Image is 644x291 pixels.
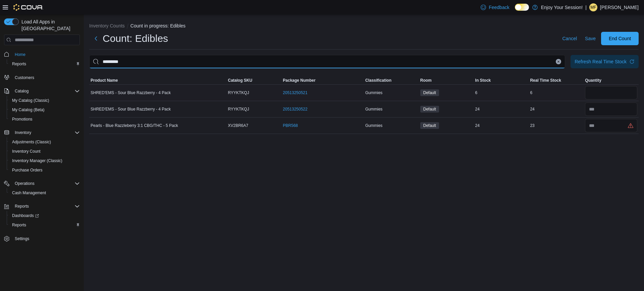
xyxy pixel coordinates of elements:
[609,35,631,42] span: End Count
[9,138,80,146] span: Adjustments (Classic)
[420,89,439,96] span: Default
[15,236,29,241] span: Settings
[562,35,577,42] span: Cancel
[9,221,80,229] span: Reports
[9,166,80,174] span: Purchase Orders
[9,106,80,114] span: My Catalog (Beta)
[7,165,83,175] button: Purchase Orders
[12,61,26,67] span: Reports
[12,179,80,188] span: Operations
[9,189,49,197] a: Cash Management
[89,22,639,30] nav: An example of EuiBreadcrumbs
[15,75,34,80] span: Customers
[91,78,118,83] span: Product Name
[12,50,80,58] span: Home
[585,35,596,42] span: Save
[1,73,83,82] button: Customers
[89,76,227,84] button: Product Name
[530,78,561,83] span: Real Time Stock
[9,115,80,123] span: Promotions
[529,122,584,130] div: 23
[423,90,436,96] span: Default
[12,222,26,228] span: Reports
[423,123,436,129] span: Default
[9,221,29,229] a: Reports
[585,3,587,11] p: |
[9,60,29,68] a: Reports
[365,90,382,95] span: Gummies
[281,76,364,84] button: Package Number
[12,234,80,243] span: Settings
[9,147,80,155] span: Inventory Count
[9,189,80,197] span: Cash Management
[601,32,639,45] button: End Count
[529,76,584,84] button: Real Time Stock
[283,90,307,95] a: 20513250521
[1,179,83,188] button: Operations
[475,78,491,83] span: In Stock
[15,181,35,186] span: Operations
[9,96,52,104] a: My Catalog (Classic)
[89,23,125,28] button: Inventory Counts
[13,4,43,11] img: Cova
[12,87,80,95] span: Catalog
[12,190,46,196] span: Cash Management
[91,123,178,128] span: Pearls - Blue Razzleberry 3:1 CBG/THC - 5 Pack
[585,78,601,83] span: Quantity
[12,98,49,103] span: My Catalog (Classic)
[7,96,83,105] button: My Catalog (Classic)
[9,157,65,165] a: Inventory Manager (Classic)
[7,115,83,124] button: Promotions
[12,87,31,95] button: Catalog
[91,106,171,112] span: SHRED'EMS - Sour Blue Razzberry - 4 Pack
[228,123,249,128] span: XV2BR6A7
[1,202,83,211] button: Reports
[7,147,83,156] button: Inventory Count
[15,88,29,94] span: Catalog
[9,106,47,114] a: My Catalog (Beta)
[584,76,639,84] button: Quantity
[130,23,185,28] button: Count in progress: Edibles
[228,106,249,112] span: RYYKTKQJ
[12,202,80,210] span: Reports
[9,96,80,104] span: My Catalog (Classic)
[529,89,584,97] div: 6
[478,1,512,14] a: Feedback
[4,47,80,261] nav: Complex example
[600,3,639,11] p: [PERSON_NAME]
[1,128,83,137] button: Inventory
[515,4,529,11] input: Dark Mode
[474,122,529,130] div: 24
[559,32,580,45] button: Cancel
[9,138,54,146] a: Adjustments (Classic)
[12,202,32,210] button: Reports
[9,212,80,220] span: Dashboards
[12,235,32,243] a: Settings
[228,90,249,95] span: RYYKTKQJ
[12,74,37,82] a: Customers
[590,3,596,11] span: MF
[15,204,29,209] span: Reports
[515,11,515,11] span: Dark Mode
[7,156,83,165] button: Inventory Manager (Classic)
[364,76,419,84] button: Classification
[489,4,509,11] span: Feedback
[12,139,51,145] span: Adjustments (Classic)
[12,213,39,218] span: Dashboards
[474,105,529,113] div: 24
[575,58,627,65] div: Refresh Real Time Stock
[12,117,33,122] span: Promotions
[571,55,639,68] button: Refresh Real Time Stock
[89,32,103,45] button: Next
[12,149,41,154] span: Inventory Count
[12,158,62,163] span: Inventory Manager (Classic)
[15,52,25,57] span: Home
[1,86,83,96] button: Catalog
[15,130,31,135] span: Inventory
[7,105,83,115] button: My Catalog (Beta)
[9,115,35,123] a: Promotions
[19,18,80,32] span: Load All Apps in [GEOGRAPHIC_DATA]
[423,106,436,112] span: Default
[228,78,253,83] span: Catalog SKU
[420,122,439,129] span: Default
